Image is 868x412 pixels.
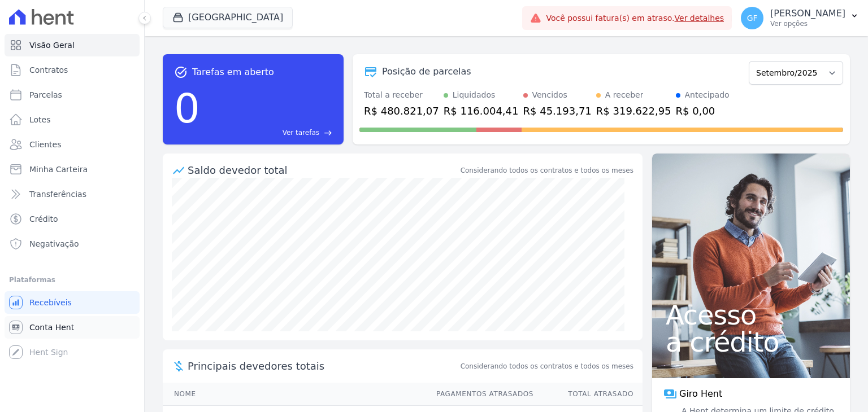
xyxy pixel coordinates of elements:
span: Principais devedores totais [188,358,458,374]
span: Transferências [29,189,86,200]
span: Ver tarefas [283,128,319,138]
span: Visão Geral [29,40,75,51]
span: Conta Hent [29,322,74,333]
button: GF [PERSON_NAME] Ver opções [732,2,868,34]
a: Conta Hent [5,316,140,339]
span: a crédito [666,328,836,356]
a: Minha Carteira [5,158,140,181]
div: A receber [605,89,644,101]
div: Total a receber [364,89,439,101]
span: east [324,129,332,137]
a: Ver detalhes [675,14,724,23]
a: Transferências [5,183,140,205]
div: R$ 319.622,95 [596,103,671,119]
span: Considerando todos os contratos e todos os meses [461,361,633,371]
span: GF [747,14,758,22]
span: Acesso [666,301,836,328]
a: Lotes [5,108,140,131]
div: Saldo devedor total [188,163,458,178]
th: Total Atrasado [534,383,643,406]
div: Liquidados [453,89,496,101]
div: R$ 480.821,07 [364,103,439,119]
span: Contratos [29,64,68,76]
div: Considerando todos os contratos e todos os meses [461,165,633,176]
th: Pagamentos Atrasados [426,383,534,406]
p: Ver opções [770,19,845,28]
span: Recebíveis [29,297,72,308]
a: Contratos [5,59,140,81]
th: Nome [163,383,426,406]
a: Parcelas [5,84,140,106]
span: Parcelas [29,89,62,100]
p: [PERSON_NAME] [770,8,845,19]
a: Visão Geral [5,34,140,56]
div: Antecipado [685,89,730,101]
span: Giro Hent [679,387,722,401]
div: R$ 0,00 [676,103,730,119]
span: Minha Carteira [29,164,88,175]
a: Recebíveis [5,291,140,314]
div: Plataformas [9,273,135,287]
span: Clientes [29,139,61,150]
a: Crédito [5,208,140,230]
div: 0 [174,79,200,138]
button: [GEOGRAPHIC_DATA] [163,7,293,28]
div: R$ 116.004,41 [444,103,519,119]
a: Negativação [5,233,140,255]
a: Ver tarefas east [205,128,332,138]
a: Clientes [5,133,140,156]
span: Tarefas em aberto [192,65,274,79]
div: Posição de parcelas [382,65,471,78]
span: Crédito [29,213,58,225]
div: R$ 45.193,71 [523,103,592,119]
span: Lotes [29,114,51,125]
div: Vencidos [532,89,567,101]
span: task_alt [174,65,188,79]
span: Você possui fatura(s) em atraso. [546,12,724,24]
span: Negativação [29,238,79,249]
